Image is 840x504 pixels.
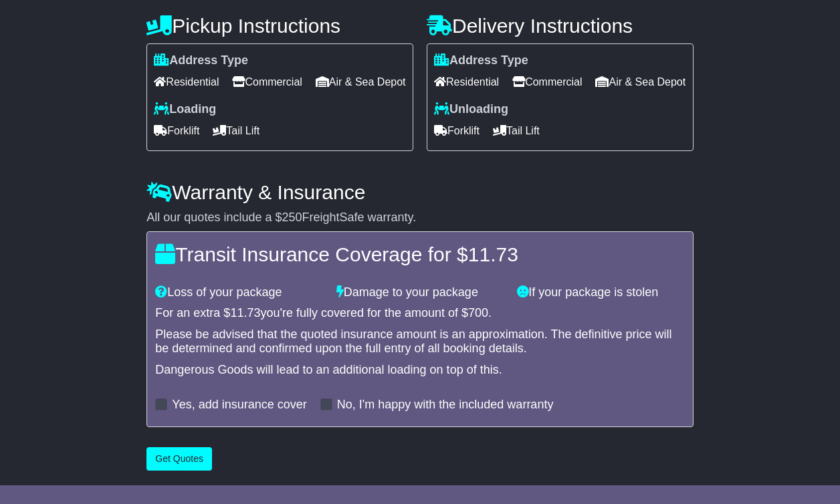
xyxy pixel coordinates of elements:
[146,447,212,471] button: Get Quotes
[282,211,302,224] span: 250
[493,120,540,141] span: Tail Lift
[154,72,219,92] span: Residential
[232,72,302,92] span: Commercial
[337,398,554,412] label: No, I'm happy with the included warranty
[434,53,528,68] label: Address Type
[146,181,693,203] h4: Warranty & Insurance
[155,363,684,378] div: Dangerous Goods will lead to an additional loading on top of this.
[230,306,260,320] span: 11.73
[434,72,499,92] span: Residential
[213,120,259,141] span: Tail Lift
[146,211,693,225] div: All our quotes include a $ FreightSafe warranty.
[154,120,199,141] span: Forklift
[427,15,694,37] h4: Delivery Instructions
[510,285,691,300] div: If your package is stolen
[155,243,684,265] h4: Transit Insurance Coverage for $
[512,72,582,92] span: Commercial
[155,306,684,321] div: For an extra $ you're fully covered for the amount of $ .
[148,285,329,300] div: Loss of your package
[154,53,248,68] label: Address Type
[434,102,508,117] label: Unloading
[434,120,480,141] span: Forklift
[316,72,406,92] span: Air & Sea Depot
[146,15,413,37] h4: Pickup Instructions
[154,102,216,117] label: Loading
[330,285,510,300] div: Damage to your package
[468,243,518,265] span: 11.73
[468,306,488,320] span: 700
[595,72,686,92] span: Air & Sea Depot
[155,328,684,356] div: Please be advised that the quoted insurance amount is an approximation. The definitive price will...
[172,398,306,412] label: Yes, add insurance cover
